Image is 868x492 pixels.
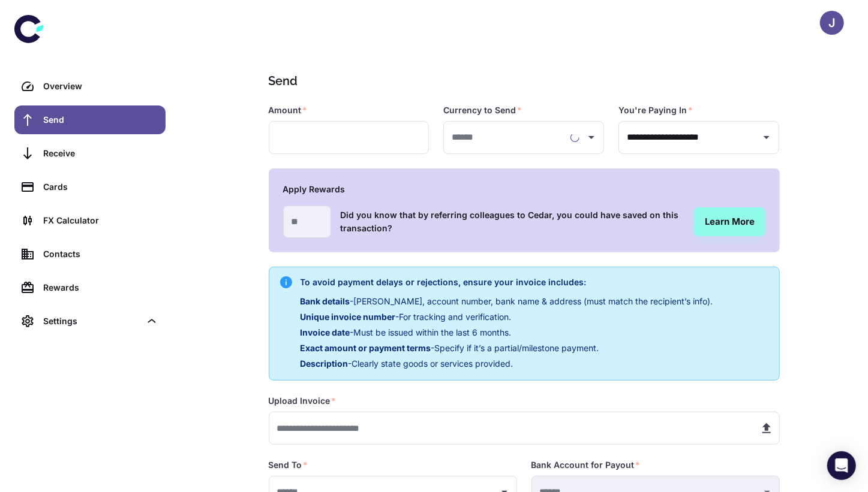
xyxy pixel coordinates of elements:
[43,180,158,194] div: Cards
[14,72,166,101] a: Overview
[531,459,641,471] label: Bank Account for Payout
[43,147,158,160] div: Receive
[269,395,337,407] label: Upload Invoice
[43,315,140,328] div: Settings
[43,214,158,227] div: FX Calculator
[301,312,396,322] span: Unique invoice number
[43,281,158,294] div: Rewards
[301,343,431,353] span: Exact amount or payment terms
[14,105,166,134] a: Send
[14,307,166,336] div: Settings
[694,207,765,236] a: Learn More
[269,459,308,471] label: Send To
[618,104,693,116] label: You're Paying In
[14,173,166,201] a: Cards
[827,451,856,480] div: Open Intercom Messenger
[583,129,600,146] button: Open
[301,295,713,308] p: - [PERSON_NAME], account number, bank name & address (must match the recipient’s info).
[269,72,775,90] h1: Send
[43,247,158,261] div: Contacts
[301,342,713,355] p: - Specify if it’s a partial/milestone payment.
[341,209,685,235] h6: Did you know that by referring colleagues to Cedar, you could have saved on this transaction?
[820,11,844,35] button: J
[301,296,350,306] span: Bank details
[301,327,350,337] span: Invoice date
[269,104,308,116] label: Amount
[43,113,158,126] div: Send
[301,326,713,339] p: - Must be issued within the last 6 months.
[301,358,349,369] span: Description
[301,310,713,324] p: - For tracking and verification.
[14,139,166,168] a: Receive
[301,357,713,370] p: - Clearly state goods or services provided.
[14,206,166,235] a: FX Calculator
[14,240,166,268] a: Contacts
[758,129,775,146] button: Open
[443,104,522,116] label: Currency to Send
[283,183,765,196] h6: Apply Rewards
[43,80,158,93] div: Overview
[301,276,713,289] h6: To avoid payment delays or rejections, ensure your invoice includes:
[14,273,166,302] a: Rewards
